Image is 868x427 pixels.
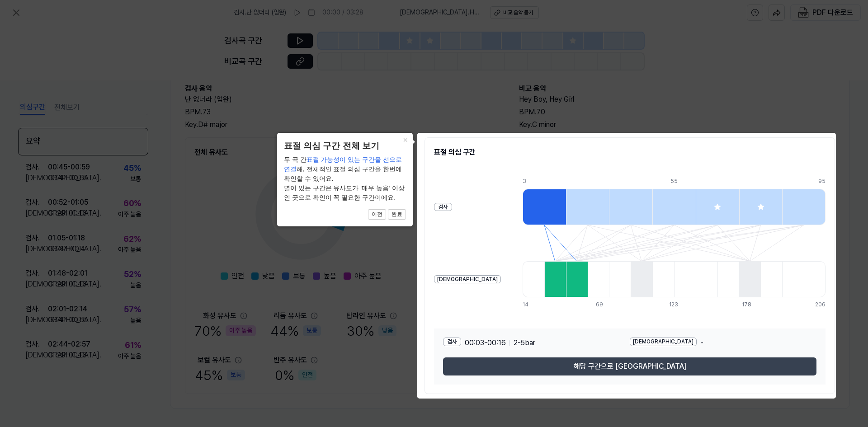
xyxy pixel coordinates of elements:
div: 95 [818,178,826,185]
header: 표절 의심 구간 전체 보기 [284,140,406,153]
div: 14 [523,301,544,309]
button: 이전 [368,209,386,220]
div: [DEMOGRAPHIC_DATA] [630,338,697,346]
span: 00:03 - 00:16 [465,338,506,348]
div: 3 [523,178,566,185]
div: 검사 [434,203,452,211]
button: 해당 구간으로 [GEOGRAPHIC_DATA] [443,357,816,375]
div: - [630,338,816,348]
div: 검사 [443,338,461,346]
div: [DEMOGRAPHIC_DATA] [434,275,501,284]
span: 표절 가능성이 있는 구간을 선으로 연결 [284,156,402,173]
div: 178 [742,301,764,309]
div: 두 곡 간 해, 전체적인 표절 의심 구간을 한번에 확인할 수 있어요. 별이 있는 구간은 유사도가 ‘매우 높음’ 이상인 곳으로 확인이 꼭 필요한 구간이에요. [284,155,406,202]
div: 123 [669,301,691,309]
div: 69 [596,301,618,309]
span: 2 - 5 bar [514,338,535,348]
button: 완료 [388,209,406,220]
div: 55 [670,178,714,185]
div: 206 [815,301,826,309]
button: Close [398,133,413,145]
h2: 표절 의심 구간 [434,147,826,158]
